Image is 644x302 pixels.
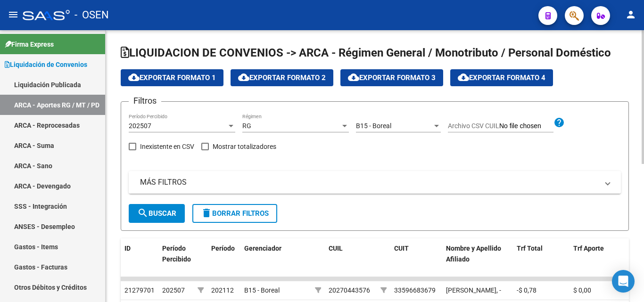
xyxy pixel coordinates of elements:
span: 202507 [129,122,151,130]
span: B15 - Boreal [244,286,280,294]
mat-icon: person [625,9,636,20]
span: LIQUIDACION DE CONVENIOS -> ARCA - Régimen General / Monotributo / Personal Doméstico [121,46,611,59]
button: Buscar [129,204,185,223]
span: B15 - Boreal [356,122,391,130]
mat-icon: cloud_download [348,72,359,83]
span: Período Percibido [162,245,191,263]
mat-expansion-panel-header: MÁS FILTROS [129,171,621,194]
mat-icon: help [553,117,565,128]
mat-panel-title: MÁS FILTROS [140,177,598,188]
button: Exportar Formato 3 [340,69,443,86]
button: Exportar Formato 1 [121,69,223,86]
span: Trf Aporte [573,245,604,252]
span: 21279701 [124,286,155,294]
button: Exportar Formato 4 [450,69,553,86]
button: Borrar Filtros [192,204,277,223]
mat-icon: delete [201,207,212,219]
span: - OSEN [74,5,109,25]
span: Liquidación de Convenios [5,59,87,70]
span: Trf Total [517,245,543,252]
span: Inexistente en CSV [140,141,194,152]
span: Exportar Formato 4 [458,73,545,82]
span: Nombre y Apellido Afiliado [446,245,501,263]
span: Exportar Formato 2 [238,73,326,82]
datatable-header-cell: Período [207,238,240,280]
span: Gerenciador [244,245,281,252]
h3: Filtros [129,94,161,107]
datatable-header-cell: Trf Total [513,238,570,280]
mat-icon: cloud_download [128,72,140,83]
datatable-header-cell: CUIL [325,238,377,280]
datatable-header-cell: Trf Aporte [570,238,626,280]
mat-icon: search [137,207,149,219]
span: $ 0,00 [573,286,591,294]
span: Firma Express [5,39,54,49]
span: ID [124,245,131,252]
span: [PERSON_NAME], - [446,286,501,294]
span: Mostrar totalizadores [213,141,276,152]
span: -$ 0,78 [517,286,537,294]
span: Buscar [137,209,176,218]
datatable-header-cell: Gerenciador [240,238,311,280]
div: 33596683679 [394,285,436,296]
span: RG [242,122,251,130]
span: Borrar Filtros [201,209,269,218]
datatable-header-cell: Período Percibido [158,238,194,280]
span: CUIT [394,245,409,252]
button: Exportar Formato 2 [231,69,333,86]
span: 202507 [162,286,185,294]
datatable-header-cell: Nombre y Apellido Afiliado [442,238,513,280]
datatable-header-cell: CUIT [390,238,442,280]
span: Exportar Formato 3 [348,73,436,82]
span: Período [211,245,235,252]
input: Archivo CSV CUIL [499,122,553,131]
datatable-header-cell: ID [121,238,158,280]
span: Exportar Formato 1 [128,73,216,82]
mat-icon: cloud_download [238,72,249,83]
span: 202112 [211,286,234,294]
span: Archivo CSV CUIL [448,122,499,130]
mat-icon: cloud_download [458,72,469,83]
mat-icon: menu [8,9,19,20]
div: Open Intercom Messenger [612,270,635,293]
div: 20270443576 [329,285,370,296]
span: CUIL [329,245,343,252]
